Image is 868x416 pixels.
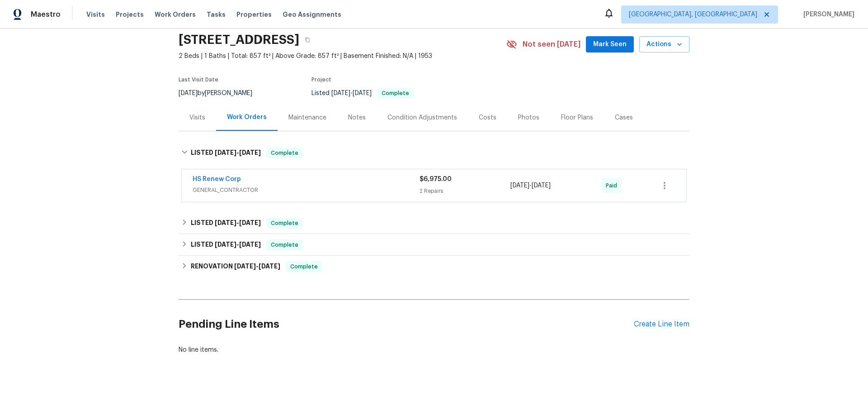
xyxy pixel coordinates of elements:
button: Actions [639,36,689,53]
span: [DATE] [259,263,280,269]
span: [DATE] [215,241,236,248]
div: Cases [615,113,633,122]
span: Actions [646,39,682,50]
span: Complete [267,148,302,158]
a: HS Renew Corp [193,176,241,182]
div: by [PERSON_NAME] [179,88,263,99]
span: Listed [311,90,414,96]
span: - [215,241,261,248]
span: Work Orders [155,10,196,19]
div: Condition Adjustments [387,113,457,122]
span: [DATE] [510,182,529,189]
span: [DATE] [179,90,198,96]
span: Project [311,77,331,82]
span: [GEOGRAPHIC_DATA], [GEOGRAPHIC_DATA] [629,10,757,19]
span: [DATE] [331,90,350,96]
h6: LISTED [191,239,261,250]
span: [DATE] [234,263,256,269]
div: Costs [479,113,496,122]
h2: Pending Line Items [179,303,634,345]
span: Geo Assignments [283,10,341,19]
span: Tasks [207,11,226,18]
span: Properties [236,10,272,19]
span: 2 Beds | 1 Baths | Total: 857 ft² | Above Grade: 857 ft² | Basement Finished: N/A | 1953 [179,52,506,61]
span: Not seen [DATE] [523,40,580,49]
span: Complete [287,262,321,271]
div: LISTED [DATE]-[DATE]Complete [179,212,689,234]
span: Mark Seen [593,39,627,50]
h2: [STREET_ADDRESS] [179,35,299,44]
span: - [331,90,372,96]
div: Notes [348,113,366,122]
span: Complete [267,219,302,228]
div: Photos [518,113,539,122]
span: [DATE] [353,90,372,96]
h6: LISTED [191,218,261,229]
div: Work Orders [227,113,267,122]
h6: RENOVATION [191,261,280,272]
span: Visits [86,10,105,19]
div: RENOVATION [DATE]-[DATE]Complete [179,256,689,277]
span: - [510,181,551,190]
div: Visits [189,113,205,122]
button: Copy Address [299,32,316,48]
span: [DATE] [239,220,261,226]
div: No line items. [179,345,689,354]
span: Complete [378,91,413,96]
div: Floor Plans [561,113,593,122]
span: Projects [116,10,144,19]
span: Last Visit Date [179,77,218,82]
div: LISTED [DATE]-[DATE]Complete [179,139,689,167]
span: [PERSON_NAME] [800,10,854,19]
span: [DATE] [532,182,551,189]
span: Maestro [31,10,61,19]
span: $6,975.00 [420,176,452,182]
span: [DATE] [239,241,261,248]
span: - [215,149,261,156]
div: Maintenance [288,113,326,122]
span: Paid [606,181,621,190]
span: [DATE] [215,149,236,156]
button: Mark Seen [586,36,634,53]
div: 2 Repairs [420,186,510,196]
span: [DATE] [215,220,236,226]
span: Complete [267,240,302,249]
span: GENERAL_CONTRACTOR [193,186,420,195]
div: Create Line Item [634,320,689,329]
h6: LISTED [191,148,261,158]
span: [DATE] [239,149,261,156]
span: - [234,263,280,269]
div: LISTED [DATE]-[DATE]Complete [179,234,689,256]
span: - [215,220,261,226]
